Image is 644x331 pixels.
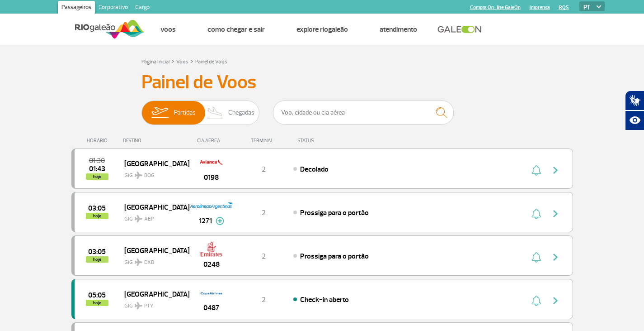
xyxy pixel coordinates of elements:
img: destiny_airplane.svg [135,302,142,309]
span: DXB [144,259,154,267]
span: [GEOGRAPHIC_DATA] [124,245,182,256]
a: Explore RIOgaleão [296,25,348,34]
span: hoje [86,300,108,306]
a: > [190,56,193,66]
span: 1271 [199,216,212,226]
span: Check-in aberto [300,295,349,304]
img: destiny_airplane.svg [135,215,142,222]
div: HORÁRIO [74,138,123,144]
img: sino-painel-voo.svg [531,208,541,219]
a: Voos [176,58,188,65]
a: Atendimento [380,25,417,34]
span: BOG [144,172,155,180]
span: Chegadas [228,101,254,125]
span: Partidas [174,101,196,125]
a: Página Inicial [141,58,169,65]
img: slider-desembarque [202,101,229,125]
span: 2 [262,252,266,261]
span: AEP [144,215,154,223]
span: 0487 [203,302,219,313]
span: 2025-08-25 01:43:00 [89,166,105,172]
img: seta-direita-painel-voo.svg [550,165,561,176]
span: Prossiga para o portão [300,252,369,261]
span: [GEOGRAPHIC_DATA] [124,288,182,300]
span: [GEOGRAPHIC_DATA] [124,158,182,169]
span: 0248 [203,259,220,270]
span: 2 [262,165,266,174]
button: Abrir tradutor de língua de sinais. [625,91,644,110]
button: Abrir recursos assistivos. [625,110,644,130]
a: Painel de Voos [195,58,227,65]
a: Voos [160,25,176,34]
span: GIG [124,254,182,267]
a: Como chegar e sair [207,25,265,34]
span: 2025-08-25 01:30:00 [89,158,105,164]
span: hoje [86,173,108,180]
span: hoje [86,213,108,219]
span: 2025-08-25 03:05:00 [88,249,106,255]
h3: Painel de Voos [141,71,503,94]
div: TERMINAL [234,138,293,144]
a: Compra On-line GaleOn [470,5,521,10]
img: sino-painel-voo.svg [531,252,541,263]
span: 2025-08-25 05:05:00 [88,292,106,298]
span: Prossiga para o portão [300,208,369,217]
img: seta-direita-painel-voo.svg [550,208,561,219]
span: GIG [124,210,182,223]
input: Voo, cidade ou cia aérea [273,101,454,125]
span: hoje [86,256,108,263]
span: 2025-08-25 03:05:00 [88,205,106,211]
img: seta-direita-painel-voo.svg [550,252,561,263]
span: Decolado [300,165,329,174]
div: CIA AÉREA [189,138,234,144]
a: > [171,56,174,66]
img: destiny_airplane.svg [135,172,142,179]
span: [GEOGRAPHIC_DATA] [124,201,182,213]
img: destiny_airplane.svg [135,259,142,266]
a: Passageiros [58,1,95,15]
a: Corporativo [95,1,132,15]
span: GIG [124,167,182,180]
img: sino-painel-voo.svg [531,165,541,176]
img: mais-info-painel-voo.svg [216,217,224,225]
img: slider-embarque [146,101,174,125]
span: PTY [144,302,153,310]
img: seta-direita-painel-voo.svg [550,295,561,306]
span: GIG [124,297,182,310]
a: RQS [559,5,569,10]
img: sino-painel-voo.svg [531,295,541,306]
a: Cargo [132,1,153,15]
span: 2 [262,208,266,217]
span: 2 [262,295,266,304]
div: DESTINO [123,138,189,144]
span: 0198 [204,172,219,183]
a: Imprensa [530,5,550,10]
div: Plugin de acessibilidade da Hand Talk. [625,91,644,130]
div: STATUS [293,138,367,144]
